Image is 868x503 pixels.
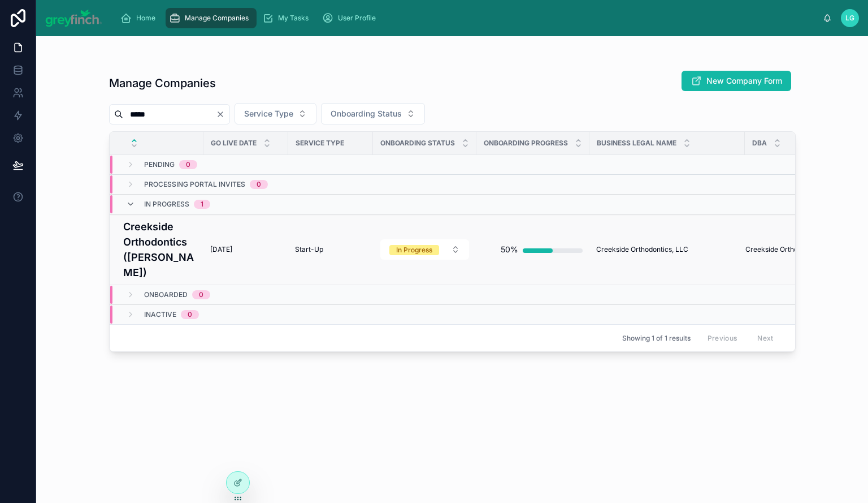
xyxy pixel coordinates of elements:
[296,139,344,148] span: Service Type
[706,75,782,87] span: New Company Form
[338,14,376,23] span: User Profile
[278,14,309,23] span: My Tasks
[111,6,823,31] div: scrollable content
[596,245,738,254] a: Creekside Orthodontics, LLC
[123,219,197,280] a: Creekside Orthodontics ([PERSON_NAME])
[186,160,190,169] div: 0
[380,139,455,148] span: Onboarding Status
[185,14,249,23] span: Manage Companies
[188,310,192,319] div: 0
[201,200,203,209] div: 1
[845,14,854,23] span: LG
[596,245,688,254] span: Creekside Orthodontics, LLC
[752,139,767,148] span: DBA
[210,245,232,254] span: [DATE]
[745,245,821,254] a: Creekside Orthodontics
[45,9,102,27] img: App logo
[117,8,163,28] a: Home
[136,14,155,23] span: Home
[166,8,257,28] a: Manage Companies
[321,103,425,124] button: Select Button
[682,71,791,91] button: New Company Form
[211,139,257,148] span: Go Live Date
[144,180,245,189] span: Processing Portal Invites
[597,139,676,148] span: Business Legal Name
[244,108,293,119] span: Service Type
[622,334,691,343] span: Showing 1 of 1 results
[295,245,323,254] span: Start-Up
[380,239,470,260] a: Select Button
[257,180,261,189] div: 0
[144,200,189,209] span: In Progress
[109,75,216,91] h1: Manage Companies
[199,290,203,299] div: 0
[144,160,175,169] span: Pending
[295,245,366,254] a: Start-Up
[235,103,316,124] button: Select Button
[144,310,176,319] span: Inactive
[319,8,384,28] a: User Profile
[380,239,469,260] button: Select Button
[210,245,281,254] a: [DATE]
[484,139,568,148] span: Onboarding Progress
[216,110,229,119] button: Clear
[144,290,188,299] span: Onboarded
[501,238,518,261] div: 50%
[259,8,316,28] a: My Tasks
[483,238,583,261] a: 50%
[396,245,432,255] div: In Progress
[331,108,402,119] span: Onboarding Status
